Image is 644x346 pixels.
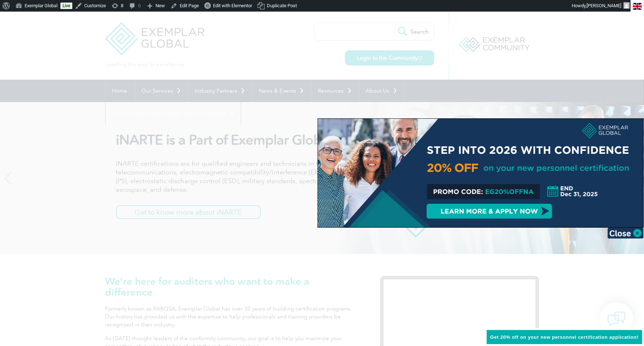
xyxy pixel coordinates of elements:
span: [PERSON_NAME] [587,3,621,8]
a: Live [60,3,72,9]
img: en [633,3,642,10]
span: Get 20% off on your new personnel certification application! [490,334,639,340]
img: Close [607,228,644,239]
span: Edit with Elementor [213,3,252,8]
